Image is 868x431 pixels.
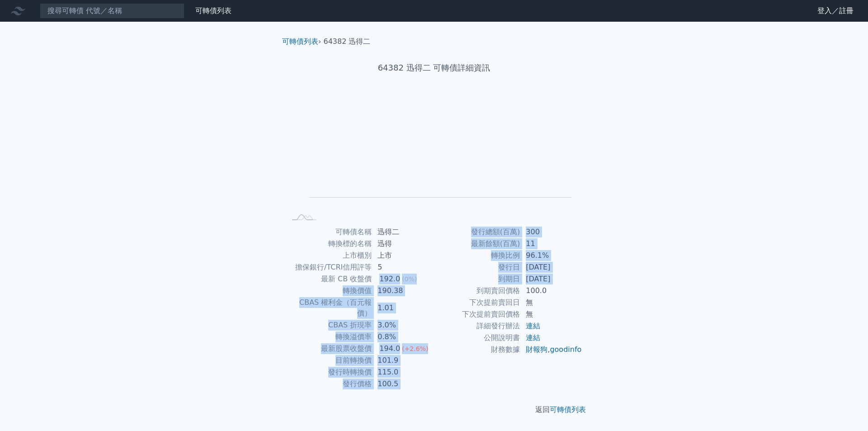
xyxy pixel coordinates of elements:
[286,319,372,331] td: CBAS 折現率
[402,275,417,283] span: (0%)
[372,355,434,366] td: 101.9
[434,308,520,320] td: 下次提前賣回價格
[286,343,372,355] td: 最新股票收盤價
[520,344,582,355] td: ,
[520,250,582,261] td: 96.1%
[377,274,402,284] div: 192.0
[434,344,520,355] td: 財務數據
[434,320,520,332] td: 詳細發行辦法
[377,343,402,354] div: 194.0
[402,345,428,352] span: (+2.6%)
[286,226,372,238] td: 可轉債名稱
[434,226,520,238] td: 發行總額(百萬)
[520,297,582,308] td: 無
[372,226,434,238] td: 迅得二
[520,226,582,238] td: 300
[286,366,372,378] td: 發行時轉換價
[282,36,321,47] li: ›
[275,62,593,74] h1: 64382 迅得二 可轉債詳細資訊
[550,405,586,414] a: 可轉債列表
[372,331,434,343] td: 0.8%
[372,378,434,390] td: 100.5
[823,388,868,431] div: 聊天小工具
[195,6,231,15] a: 可轉債列表
[526,333,540,342] a: 連結
[372,366,434,378] td: 115.0
[526,322,540,330] a: 連結
[286,250,372,261] td: 上市櫃別
[286,261,372,273] td: 擔保銀行/TCRI信用評等
[286,238,372,250] td: 轉換標的名稱
[286,285,372,297] td: 轉換價值
[286,331,372,343] td: 轉換溢價率
[275,404,593,415] p: 返回
[286,297,372,319] td: CBAS 權利金（百元報價）
[520,238,582,250] td: 11
[823,388,868,431] iframe: Chat Widget
[324,36,371,47] li: 64382 迅得二
[372,285,434,297] td: 190.38
[372,319,434,331] td: 3.0%
[550,345,581,354] a: goodinfo
[520,261,582,273] td: [DATE]
[434,273,520,285] td: 到期日
[286,273,372,285] td: 最新 CB 收盤價
[301,103,572,211] g: Chart
[372,261,434,273] td: 5
[520,308,582,320] td: 無
[520,285,582,297] td: 100.0
[526,345,547,354] a: 財報狗
[520,273,582,285] td: [DATE]
[434,261,520,273] td: 發行日
[810,4,861,18] a: 登入／註冊
[286,378,372,390] td: 發行價格
[434,285,520,297] td: 到期賣回價格
[282,37,318,46] a: 可轉債列表
[40,3,184,19] input: 搜尋可轉債 代號／名稱
[286,355,372,366] td: 目前轉換價
[434,332,520,344] td: 公開說明書
[372,250,434,261] td: 上市
[372,238,434,250] td: 迅得
[434,238,520,250] td: 最新餘額(百萬)
[434,250,520,261] td: 轉換比例
[372,297,434,319] td: 1.01
[434,297,520,308] td: 下次提前賣回日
